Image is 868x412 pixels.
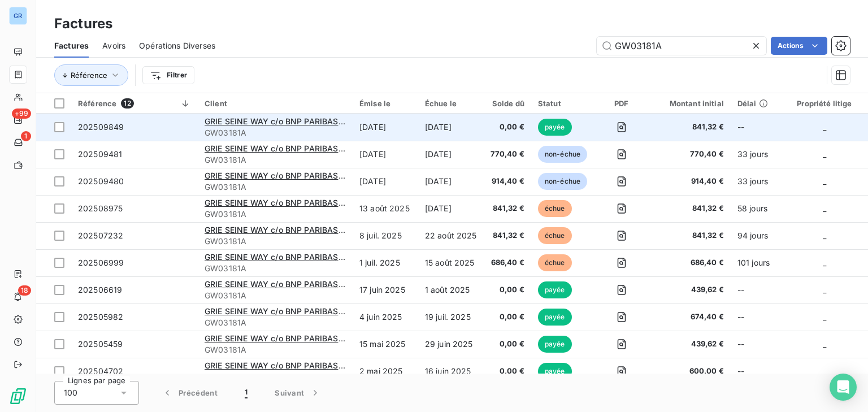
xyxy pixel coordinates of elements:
[597,37,766,55] input: Rechercher
[491,203,524,214] span: 841,32 €
[353,358,418,385] td: 2 mai 2025
[245,387,248,398] span: 1
[18,285,31,296] span: 18
[142,66,194,84] button: Filtrer
[148,381,231,405] button: Précédent
[731,114,776,141] td: --
[656,284,724,296] span: 439,62 €
[418,331,484,358] td: 29 juin 2025
[353,141,418,168] td: [DATE]
[538,119,572,136] span: payée
[418,114,484,141] td: [DATE]
[731,141,776,168] td: 33 jours
[9,7,27,25] div: GR
[830,374,857,401] div: Open Intercom Messenger
[205,154,346,166] span: GW03181A
[418,168,484,195] td: [DATE]
[731,331,776,358] td: --
[491,257,524,268] span: 686,40 €
[205,144,394,153] span: GRIE SEINE WAY c/o BNP PARIBAS REPM –55022
[205,99,346,108] div: Client
[205,263,346,274] span: GW03181A
[205,198,394,207] span: GRIE SEINE WAY c/o BNP PARIBAS REPM –55022
[205,236,346,247] span: GW03181A
[78,312,123,322] span: 202505982
[656,99,724,108] div: Montant initial
[731,249,776,276] td: 101 jours
[656,257,724,268] span: 686,40 €
[205,181,346,193] span: GW03181A
[491,284,524,296] span: 0,00 €
[823,339,826,349] span: _
[205,333,394,343] span: GRIE SEINE WAY c/o BNP PARIBAS REPM –55022
[491,122,524,133] span: 0,00 €
[656,311,724,323] span: 674,40 €
[418,222,484,249] td: 22 août 2025
[353,331,418,358] td: 15 mai 2025
[823,231,826,240] span: _
[205,306,394,316] span: GRIE SEINE WAY c/o BNP PARIBAS REPM –55022
[538,173,587,190] span: non-échue
[656,176,724,187] span: 914,40 €
[205,171,394,180] span: GRIE SEINE WAY c/o BNP PARIBAS REPM –55022
[656,203,724,214] span: 841,32 €
[205,116,394,126] span: GRIE SEINE WAY c/o BNP PARIBAS REPM –55022
[656,366,724,377] span: 600,00 €
[656,149,724,160] span: 770,40 €
[78,285,122,294] span: 202506619
[78,176,124,186] span: 202509480
[425,99,477,108] div: Échue le
[823,203,826,213] span: _
[205,279,394,289] span: GRIE SEINE WAY c/o BNP PARIBAS REPM –55022
[538,254,572,271] span: échue
[78,231,123,240] span: 202507232
[205,127,346,138] span: GW03181A
[771,37,827,55] button: Actions
[656,339,724,350] span: 439,62 €
[205,290,346,301] span: GW03181A
[78,99,116,108] span: Référence
[359,99,411,108] div: Émise le
[12,109,31,119] span: +99
[418,358,484,385] td: 16 juin 2025
[491,99,524,108] div: Solde dû
[353,222,418,249] td: 8 juil. 2025
[205,371,346,383] span: GW03181A
[231,381,261,405] button: 1
[491,176,524,187] span: 914,40 €
[731,358,776,385] td: --
[78,122,124,132] span: 202509849
[102,40,125,51] span: Avoirs
[491,339,524,350] span: 0,00 €
[78,339,123,349] span: 202505459
[353,114,418,141] td: [DATE]
[205,344,346,355] span: GW03181A
[9,387,27,405] img: Logo LeanPay
[353,168,418,195] td: [DATE]
[353,276,418,303] td: 17 juin 2025
[353,195,418,222] td: 13 août 2025
[491,149,524,160] span: 770,40 €
[418,141,484,168] td: [DATE]
[78,149,122,159] span: 202509481
[78,366,123,376] span: 202504702
[731,276,776,303] td: --
[823,312,826,322] span: _
[78,203,123,213] span: 202508975
[418,276,484,303] td: 1 août 2025
[823,285,826,294] span: _
[418,303,484,331] td: 19 juil. 2025
[121,98,133,109] span: 12
[261,381,335,405] button: Suivant
[418,195,484,222] td: [DATE]
[823,122,826,132] span: _
[205,317,346,328] span: GW03181A
[54,14,112,34] h3: Factures
[731,222,776,249] td: 94 jours
[491,366,524,377] span: 0,00 €
[731,168,776,195] td: 33 jours
[823,176,826,186] span: _
[353,249,418,276] td: 1 juil. 2025
[418,249,484,276] td: 15 août 2025
[71,71,107,80] span: Référence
